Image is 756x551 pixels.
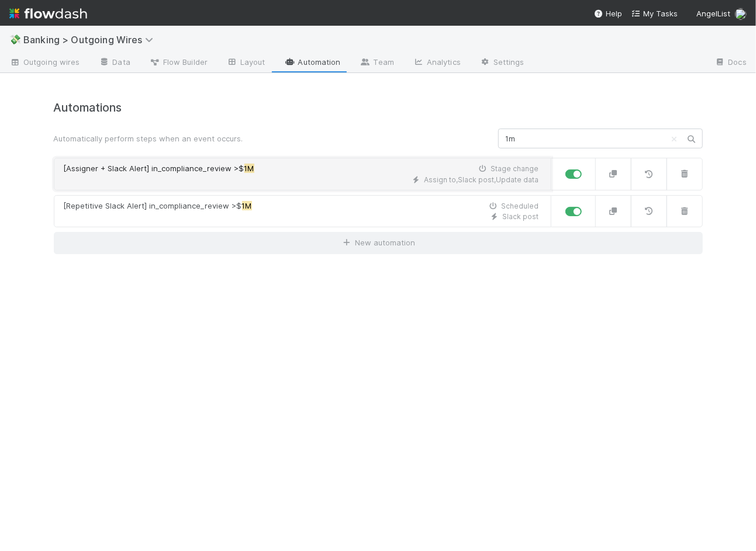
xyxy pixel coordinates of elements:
[9,4,87,23] img: logo-inverted-e16ddd16eac7371096b0.svg
[217,54,275,72] a: Layout
[669,130,681,148] button: Clear search
[149,56,208,68] span: Flow Builder
[45,133,489,144] div: Automatically perform steps when an event occurs.
[491,164,539,173] span: Stage change
[502,202,539,210] span: Scheduled
[705,54,756,72] a: Docs
[470,54,534,72] a: Settings
[140,54,217,72] a: Flow Builder
[54,101,703,115] h4: Automations
[496,175,539,184] span: Update data
[631,8,678,19] a: My Tasks
[458,175,495,184] span: Slack post
[498,129,703,148] input: Search
[244,164,254,173] mark: 1M
[54,232,703,254] a: New automation
[424,175,457,184] span: Assign to
[54,195,551,228] a: [Repetitive Slack Alert] in_compliance_review >$1MScheduledSlack post
[9,56,80,68] span: Outgoing wires
[594,8,622,19] div: Help
[64,164,244,173] span: [Assigner + Slack Alert] in_compliance_review >$
[458,175,496,184] span: ,
[696,9,730,18] span: AngelList
[23,34,159,46] span: Banking > Outgoing Wires
[350,54,403,72] a: Team
[631,9,678,18] span: My Tasks
[275,54,350,72] a: Automation
[54,158,551,190] a: [Assigner + Slack Alert] in_compliance_review >$1MStage changeAssign to,Slack post,Update data
[9,34,21,44] span: 💸
[242,201,252,210] mark: 1M
[64,201,242,210] span: [Repetitive Slack Alert] in_compliance_review >$
[89,54,139,72] a: Data
[735,8,747,20] img: avatar_c6c9a18c-a1dc-4048-8eac-219674057138.png
[503,212,539,221] span: Slack post
[403,54,470,72] a: Analytics
[424,175,458,184] span: ,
